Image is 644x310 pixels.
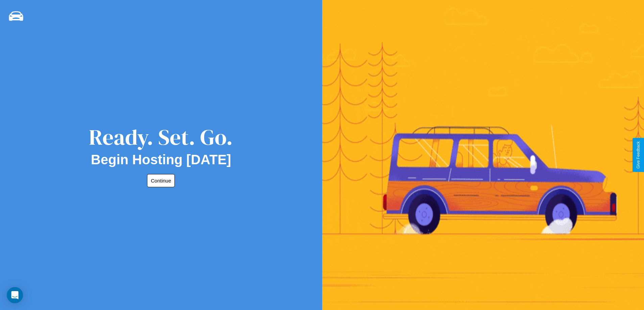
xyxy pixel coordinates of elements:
[147,174,175,187] button: Continue
[7,287,23,303] div: Open Intercom Messenger
[89,122,233,152] div: Ready. Set. Go.
[91,152,231,167] h2: Begin Hosting [DATE]
[636,141,641,169] div: Give Feedback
